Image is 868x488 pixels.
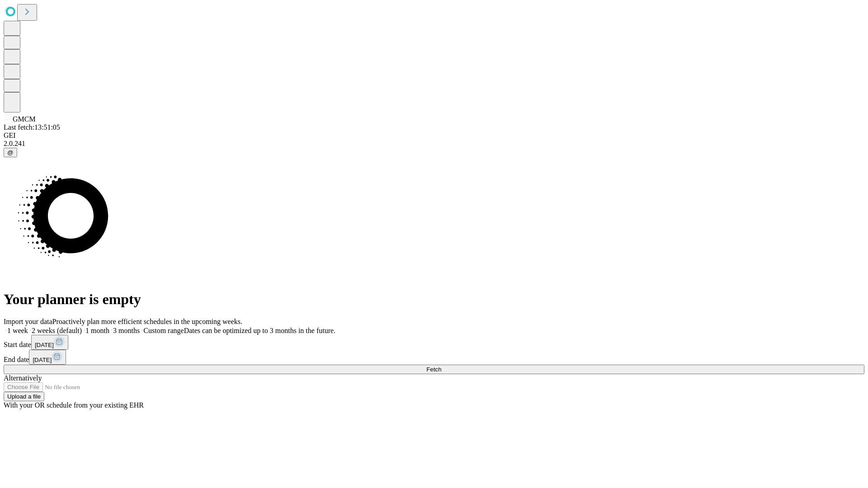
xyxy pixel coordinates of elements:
[143,327,184,334] span: Custom range
[4,318,52,325] span: Import your data
[32,327,82,334] span: 2 weeks (default)
[4,350,864,365] div: End date
[184,327,335,334] span: Dates can be optimized up to 3 months in the future.
[4,401,144,409] span: With your OR schedule from your existing EHR
[33,357,52,363] span: [DATE]
[29,350,66,365] button: [DATE]
[4,291,864,308] h1: Your planner is empty
[7,149,14,156] span: @
[4,140,864,148] div: 2.0.241
[4,365,864,374] button: Fetch
[7,327,28,334] span: 1 week
[4,392,44,401] button: Upload a file
[113,327,140,334] span: 3 months
[13,115,36,123] span: GMCM
[52,318,242,325] span: Proactively plan more efficient schedules in the upcoming weeks.
[426,366,441,373] span: Fetch
[85,327,109,334] span: 1 month
[35,342,54,348] span: [DATE]
[4,335,864,350] div: Start date
[4,123,60,131] span: Last fetch: 13:51:05
[4,131,864,140] div: GEI
[4,148,17,157] button: @
[4,374,42,382] span: Alternatively
[31,335,68,350] button: [DATE]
